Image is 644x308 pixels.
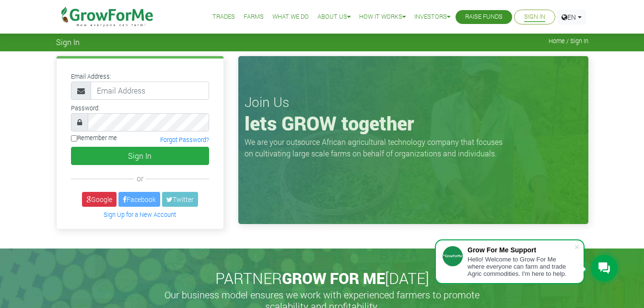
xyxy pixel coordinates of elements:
[56,37,80,47] span: Sign In
[160,136,209,143] a: Forgot Password?
[244,12,264,22] a: Farms
[245,112,582,135] h1: lets GROW together
[71,133,117,142] label: Remember me
[359,12,406,22] a: How it Works
[557,10,586,24] a: EN
[91,82,209,100] input: Email Address
[468,256,574,277] div: Hello! Welcome to Grow For Me where everyone can farm and trade Agric commodities. I'm here to help.
[104,211,176,218] a: Sign Up for a New Account
[71,135,77,142] input: Remember me
[71,173,209,184] div: or
[414,12,450,22] a: Investors
[245,136,508,159] p: We are your outsource African agricultural technology company that focuses on cultivating large s...
[212,12,235,22] a: Trades
[272,12,309,22] a: What We Do
[317,12,351,22] a: About Us
[524,12,545,22] a: Sign In
[465,12,503,22] a: Raise Funds
[549,37,588,45] span: Home / Sign In
[71,104,100,113] label: Password:
[60,269,585,287] h2: PARTNER [DATE]
[282,268,385,288] span: GROW FOR ME
[82,192,117,207] a: Google
[71,147,209,165] button: Sign In
[245,94,582,110] h3: Join Us
[468,246,574,254] div: Grow For Me Support
[71,72,111,81] label: Email Address:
